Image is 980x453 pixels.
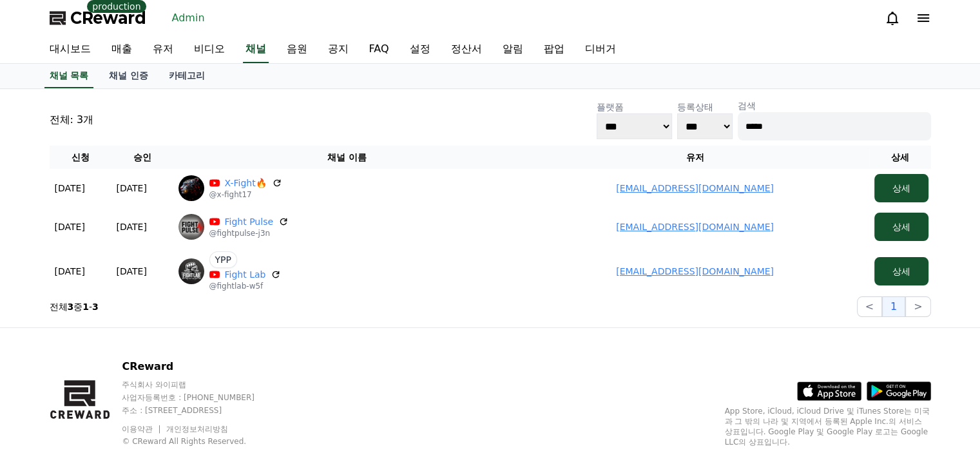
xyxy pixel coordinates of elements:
p: [DATE] [117,182,147,195]
p: @fightpulse-j3n [209,228,289,238]
p: 검색 [738,99,931,112]
a: 상세 [874,222,928,232]
button: < [857,296,882,317]
img: X-Fight🔥 [178,175,204,201]
p: @x-fight17 [209,189,282,200]
a: Fight Pulse [225,215,274,228]
th: 채널 이름 [173,146,521,169]
a: 음원 [276,36,318,63]
span: Settings [191,381,222,391]
th: 상세 [869,146,931,169]
a: 비디오 [184,36,235,63]
p: @fightlab-w5f [209,281,282,291]
a: [EMAIL_ADDRESS][DOMAIN_NAME] [616,183,774,193]
a: 매출 [101,36,142,63]
a: 유저 [142,36,184,63]
p: CReward [122,359,348,374]
button: 1 [882,296,905,317]
a: 정산서 [441,36,492,63]
p: 전체 중 - [50,300,99,313]
a: Admin [167,8,210,28]
img: Fight Lab [178,258,204,284]
span: YPP [209,251,237,268]
a: CReward [50,8,146,28]
a: [EMAIL_ADDRESS][DOMAIN_NAME] [616,266,774,276]
span: Home [33,381,55,391]
a: 대시보드 [39,36,101,63]
strong: 3 [68,302,74,312]
a: Home [4,361,85,394]
p: 전체: 3개 [50,112,94,128]
a: 설정 [399,36,441,63]
strong: 3 [92,302,99,312]
button: 상세 [874,174,928,202]
a: [EMAIL_ADDRESS][DOMAIN_NAME] [616,222,774,232]
a: 공지 [318,36,359,63]
a: Settings [166,361,247,394]
p: 플랫폼 [597,101,673,113]
th: 신청 [50,146,111,169]
span: Messages [107,381,145,392]
a: 상세 [874,266,928,276]
a: X-Fight🔥 [225,177,267,189]
strong: 1 [82,302,89,312]
p: App Store, iCloud, iCloud Drive 및 iTunes Store는 미국과 그 밖의 나라 및 지역에서 등록된 Apple Inc.의 서비스 상표입니다. Goo... [725,406,931,447]
a: 이용약관 [122,425,162,434]
img: Fight Pulse [178,214,204,240]
p: [DATE] [55,220,85,233]
a: 카테고리 [159,64,215,88]
a: 디버거 [575,36,626,63]
button: 상세 [874,213,928,241]
button: 상세 [874,257,928,285]
p: 등록상태 [677,101,733,113]
span: CReward [70,8,146,28]
p: 주식회사 와이피랩 [122,380,348,390]
p: [DATE] [117,265,147,278]
a: 개인정보처리방침 [166,425,228,434]
a: Messages [85,361,166,394]
a: 알림 [492,36,533,63]
button: > [905,296,930,317]
a: 채널 [243,36,269,63]
p: [DATE] [55,182,85,195]
p: [DATE] [117,220,147,233]
a: 채널 목록 [44,64,94,88]
a: 채널 인증 [99,64,159,88]
p: © CReward All Rights Reserved. [122,436,348,447]
p: [DATE] [55,265,85,278]
th: 승인 [111,146,173,169]
a: 팝업 [533,36,575,63]
a: 상세 [874,183,928,193]
a: FAQ [359,36,399,63]
th: 유저 [521,146,869,169]
p: 사업자등록번호 : [PHONE_NUMBER] [122,392,348,403]
a: Fight Lab [225,268,266,281]
p: 주소 : [STREET_ADDRESS] [122,405,348,416]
